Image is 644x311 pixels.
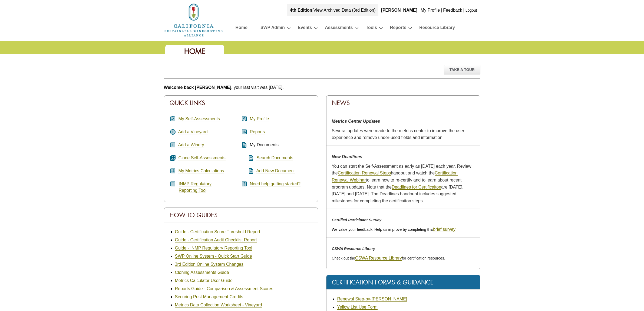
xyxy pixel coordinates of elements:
div: | [463,4,465,16]
a: My Profile [421,8,440,12]
a: Deadlines for Certificaiton [392,185,441,190]
a: Tools [366,24,377,33]
a: Cloning Assessments Guide [175,270,229,275]
i: add_circle [170,129,176,135]
a: CSWA Resource Library [355,256,402,261]
a: Certification Renewal Steps [338,171,391,176]
a: Guide - Certification Audit Checklist Report [175,238,257,242]
span: Check out the for certification resources. [332,256,445,260]
a: Renewal Step-by-[PERSON_NAME] [337,297,407,302]
a: Events [298,24,312,33]
div: Certification Forms & Guidance [326,275,480,290]
a: My Self-Assessments [178,116,220,121]
a: SWP Admin [260,24,285,33]
span: Home [184,47,205,56]
a: Add New Document [256,169,295,173]
i: account_box [241,116,247,122]
i: assessment [241,129,247,135]
a: Assessments [325,24,353,33]
a: Reports [390,24,406,33]
a: Reports Guide - Comparison & Assessment Scores [175,286,273,291]
a: Feedback [443,8,462,12]
a: Metrics Data Collection Worksheet - Vineyard [175,303,262,307]
span: We value your feedback. Help us improve by completing this . [332,227,457,232]
a: 3rd Edition Online System Changes [175,262,243,267]
a: Certification Renewal Webinar [332,171,458,183]
i: add_box [170,142,176,148]
a: brief survey [433,227,455,232]
em: Certified Participant Survey [332,218,382,222]
span: Several updates were made to the metrics center to improve the user experience and remove under-u... [332,128,464,140]
i: assignment_turned_in [170,116,176,122]
b: [PERSON_NAME] [381,8,417,12]
i: calculate [170,168,176,174]
i: help_center [241,181,247,187]
a: SWP Online System - Quick Start Guide [175,254,252,259]
i: description [241,142,247,148]
a: Clone Self-Assessments [178,155,225,160]
div: | [418,4,420,16]
i: find_in_page [241,155,254,161]
div: | [287,4,378,16]
div: Take A Tour [444,65,480,74]
em: CSWA Resource Library [332,247,375,251]
a: Add a Vineyard [178,129,208,134]
span: My Documents [250,142,279,147]
a: Search Documents [256,155,293,160]
div: | [440,4,442,16]
div: How-To Guides [164,208,318,222]
a: Home [236,24,247,33]
strong: New Deadlines [332,154,362,159]
strong: 4th Edition [290,8,312,12]
strong: Metrics Center Updates [332,119,380,124]
div: News [326,96,480,110]
img: logo_cswa2x.png [164,3,223,37]
b: Welcome back [PERSON_NAME] [164,85,232,90]
a: Resource Library [419,24,455,33]
a: My Metrics Calculations [178,169,224,173]
p: You can start the Self-Assessment as early as [DATE] each year. Review the handout and watch the ... [332,163,475,205]
a: Need help getting started? [250,182,300,186]
div: Quick Links [164,96,318,110]
a: Securing Pest Management Credits [175,294,243,299]
p: , your last visit was [DATE]. [164,84,480,91]
a: Metrics Calculator User Guide [175,278,233,283]
i: queue [170,155,176,161]
i: article [170,181,176,187]
a: Yellow List Use Form [337,305,378,310]
a: Home [164,17,223,22]
i: note_add [241,168,254,174]
a: View Archived Data (3rd Edition) [313,8,376,12]
a: Guide - Certification Score Threshold Report [175,229,260,234]
a: Logout [465,8,477,12]
a: INMP RegulatoryReporting Tool [179,182,212,193]
a: Add a Winery [178,142,204,147]
a: Guide - INMP Regulatory Reporting Tool [175,246,252,251]
a: My Profile [250,116,269,121]
a: Reports [250,129,265,134]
